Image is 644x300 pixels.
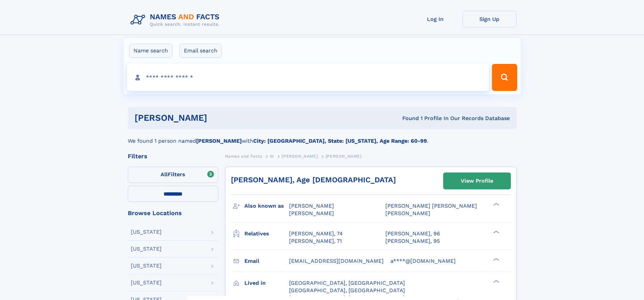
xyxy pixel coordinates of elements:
[253,138,427,144] b: City: [GEOGRAPHIC_DATA], State: [US_STATE], Age Range: 60-99
[128,210,218,216] div: Browse Locations
[492,64,517,91] button: Search Button
[244,255,289,267] h3: Email
[180,44,222,58] label: Email search
[289,237,342,245] a: [PERSON_NAME], 71
[225,152,262,160] a: Names and Facts
[161,171,168,178] span: All
[461,173,493,189] div: View Profile
[444,173,510,189] a: View Profile
[244,277,289,289] h3: Lived in
[127,64,489,91] input: search input
[289,258,384,264] span: [EMAIL_ADDRESS][DOMAIN_NAME]
[492,257,500,261] div: ❯
[462,11,517,27] a: Sign Up
[289,203,334,209] span: [PERSON_NAME]
[128,129,517,145] div: We found 1 person named with .
[231,176,396,184] a: [PERSON_NAME], Age [DEMOGRAPHIC_DATA]
[135,114,305,122] h1: [PERSON_NAME]
[131,263,162,269] div: [US_STATE]
[408,11,462,27] a: Log In
[128,167,218,183] label: Filters
[289,287,405,294] span: [GEOGRAPHIC_DATA], [GEOGRAPHIC_DATA]
[282,152,318,160] a: [PERSON_NAME]
[196,138,242,144] b: [PERSON_NAME]
[289,230,343,237] a: [PERSON_NAME], 74
[492,230,500,234] div: ❯
[305,115,510,122] div: Found 1 Profile In Our Records Database
[128,11,225,29] img: Logo Names and Facts
[385,237,440,245] a: [PERSON_NAME], 95
[492,202,500,207] div: ❯
[270,152,274,160] a: W
[282,154,318,159] span: [PERSON_NAME]
[289,210,334,216] span: [PERSON_NAME]
[128,153,218,159] div: Filters
[129,44,172,58] label: Name search
[270,154,274,159] span: W
[385,210,430,216] span: [PERSON_NAME]
[131,280,162,285] div: [US_STATE]
[385,203,477,209] span: [PERSON_NAME] [PERSON_NAME]
[131,246,162,252] div: [US_STATE]
[244,228,289,239] h3: Relatives
[385,230,440,237] a: [PERSON_NAME], 96
[244,200,289,212] h3: Also known as
[289,280,405,286] span: [GEOGRAPHIC_DATA], [GEOGRAPHIC_DATA]
[492,279,500,283] div: ❯
[131,229,162,235] div: [US_STATE]
[326,154,362,159] span: [PERSON_NAME]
